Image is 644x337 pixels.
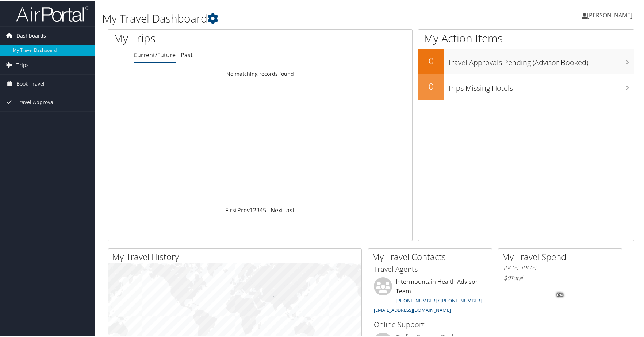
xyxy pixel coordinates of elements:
[374,306,451,313] a: [EMAIL_ADDRESS][DOMAIN_NAME]
[418,54,444,66] h2: 0
[502,250,622,262] h2: My Travel Spend
[370,277,490,316] li: Intermountain Health Advisor Team
[374,263,486,274] h3: Travel Agents
[16,93,55,111] span: Travel Approval
[181,50,193,58] a: Past
[266,205,271,213] span: …
[112,250,361,262] h2: My Travel History
[16,26,46,44] span: Dashboards
[253,205,256,213] a: 2
[271,205,283,213] a: Next
[283,205,295,213] a: Last
[448,53,634,67] h3: Travel Approvals Pending (Advisor Booked)
[587,11,632,19] span: [PERSON_NAME]
[448,79,634,93] h3: Trips Missing Hotels
[418,30,634,45] h1: My Action Items
[374,319,486,329] h3: Online Support
[16,5,89,22] img: airportal-logo.png
[504,273,510,281] span: $0
[16,55,29,74] span: Trips
[225,205,237,213] a: First
[250,205,253,213] a: 1
[108,67,412,80] td: No matching records found
[504,273,616,281] h6: Total
[237,205,250,213] a: Prev
[418,74,634,99] a: 0Trips Missing Hotels
[102,10,460,26] h1: My Travel Dashboard
[263,205,266,213] a: 5
[114,30,280,45] h1: My Trips
[418,79,444,92] h2: 0
[260,205,263,213] a: 4
[256,205,260,213] a: 3
[372,250,492,262] h2: My Travel Contacts
[418,48,634,74] a: 0Travel Approvals Pending (Advisor Booked)
[16,74,45,92] span: Book Travel
[557,292,563,297] tspan: 0%
[134,50,176,58] a: Current/Future
[504,263,616,270] h6: [DATE] - [DATE]
[582,4,640,26] a: [PERSON_NAME]
[396,297,482,303] a: [PHONE_NUMBER] / [PHONE_NUMBER]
